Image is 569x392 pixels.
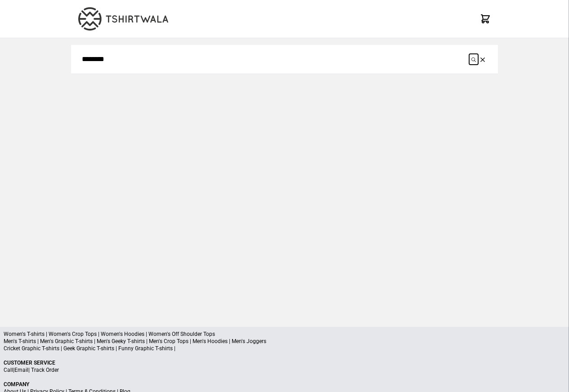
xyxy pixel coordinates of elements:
a: Track Order [31,367,59,373]
a: Email [14,367,28,373]
p: Women's T-shirts | Women's Crop Tops | Women's Hoodies | Women's Off Shoulder Tops [4,330,565,338]
button: Submit your search query. [469,54,478,65]
p: Cricket Graphic T-shirts | Geek Graphic T-shirts | Funny Graphic T-shirts | [4,345,565,352]
p: Customer Service [4,359,565,366]
p: Company [4,381,565,388]
a: Call [4,367,13,373]
p: Men's T-shirts | Men's Graphic T-shirts | Men's Geeky T-shirts | Men's Crop Tops | Men's Hoodies ... [4,338,565,345]
img: TW-LOGO-400-104.png [78,7,168,31]
p: | | [4,366,565,374]
button: Clear the search query. [478,54,487,65]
